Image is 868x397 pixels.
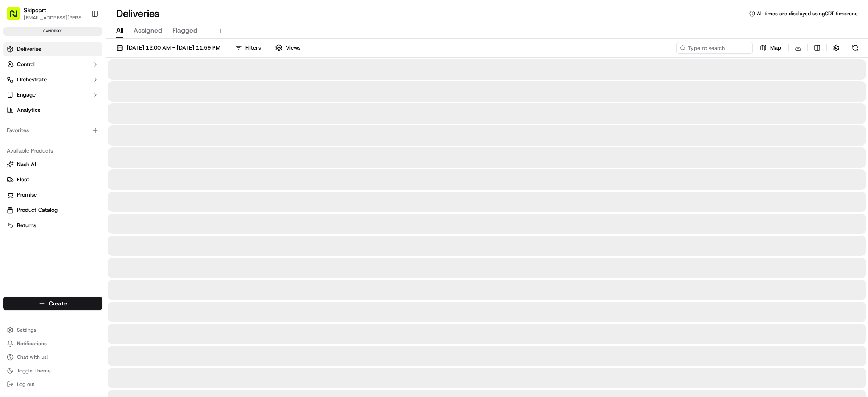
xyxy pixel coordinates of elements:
button: Promise [3,188,102,202]
button: Toggle Theme [3,365,102,377]
button: Create [3,297,102,310]
button: Fleet [3,173,102,186]
span: Promise [17,191,37,199]
button: Filters [231,42,264,54]
span: All [116,25,123,36]
span: Deliveries [17,45,41,53]
button: Views [272,42,304,54]
span: Engage [17,91,36,99]
span: Nash AI [17,161,36,168]
span: Notifications [17,340,47,347]
input: Type to search [676,42,753,54]
span: Filters [245,44,261,52]
span: Assigned [134,25,162,36]
button: [DATE] 12:00 AM - [DATE] 11:59 PM [113,42,224,54]
button: Skipcart[EMAIL_ADDRESS][PERSON_NAME][DOMAIN_NAME] [3,3,88,24]
button: Engage [3,88,102,102]
button: Map [756,42,785,54]
span: Flagged [172,25,198,36]
div: sandbox [3,27,102,36]
button: Skipcart [24,6,46,14]
a: Nash AI [7,161,99,168]
span: Log out [17,381,34,388]
button: Chat with us! [3,351,102,363]
button: Nash AI [3,158,102,171]
span: Returns [17,222,36,229]
div: Available Products [3,144,102,158]
h1: Deliveries [116,7,159,20]
span: Product Catalog [17,206,58,214]
a: Analytics [3,103,102,117]
span: Control [17,61,35,68]
button: Control [3,58,102,71]
button: Notifications [3,338,102,350]
span: Map [770,44,781,52]
a: Promise [7,191,99,199]
div: Favorites [3,124,102,137]
span: Analytics [17,106,40,114]
span: Chat with us! [17,354,48,361]
a: Deliveries [3,42,102,56]
span: Views [286,44,300,52]
button: Returns [3,219,102,232]
button: Refresh [849,42,861,54]
button: Settings [3,324,102,336]
a: Product Catalog [7,206,99,214]
button: Log out [3,378,102,390]
span: Create [49,299,67,308]
span: Toggle Theme [17,367,51,374]
span: Orchestrate [17,76,47,83]
button: Product Catalog [3,203,102,217]
button: [EMAIL_ADDRESS][PERSON_NAME][DOMAIN_NAME] [24,14,84,21]
a: Returns [7,222,99,229]
a: Fleet [7,176,99,183]
span: Fleet [17,176,29,183]
span: Settings [17,327,36,333]
span: [DATE] 12:00 AM - [DATE] 11:59 PM [127,44,220,52]
span: All times are displayed using CDT timezone [757,10,858,17]
button: Orchestrate [3,73,102,86]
